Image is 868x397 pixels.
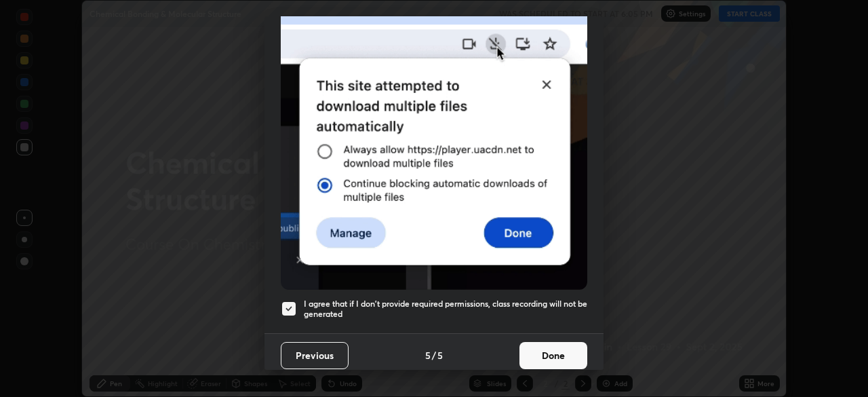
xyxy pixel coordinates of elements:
h4: 5 [437,348,443,362]
button: Done [519,342,587,369]
button: Previous [281,342,349,369]
h5: I agree that if I don't provide required permissions, class recording will not be generated [304,299,587,320]
h4: / [432,348,436,362]
h4: 5 [425,348,431,362]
